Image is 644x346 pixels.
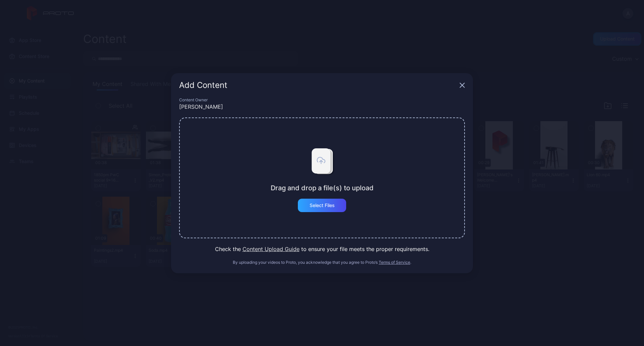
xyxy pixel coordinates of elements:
div: Content Owner [179,97,465,103]
div: [PERSON_NAME] [179,103,465,111]
div: Add Content [179,81,457,89]
div: Drag and drop a file(s) to upload [271,184,374,192]
div: By uploading your videos to Proto, you acknowledge that you agree to Proto’s . [179,260,465,265]
button: Select Files [298,199,346,212]
div: Select Files [310,203,335,208]
button: Content Upload Guide [243,245,300,253]
div: Check the to ensure your file meets the proper requirements. [179,245,465,253]
button: Terms of Service [379,260,410,265]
